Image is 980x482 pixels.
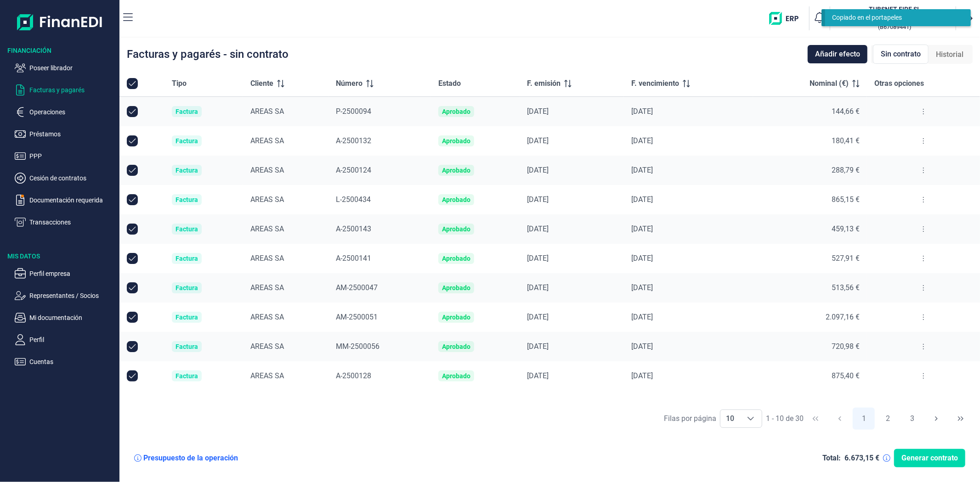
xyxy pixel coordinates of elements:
button: Page 3 [901,408,923,430]
div: Filas por página [664,413,716,424]
button: Operaciones [15,106,116,118]
span: 180,41 € [832,136,860,145]
span: A-2500124 [336,166,371,174]
div: Row Unselected null [127,341,138,352]
p: Documentación requerida [29,195,116,206]
div: [DATE] [631,371,746,381]
div: [DATE] [631,107,746,116]
span: 144,66 € [832,107,860,116]
span: A-2500132 [336,136,371,145]
p: Transacciones [29,217,116,228]
button: Documentación requerida [15,195,116,206]
div: Factura [176,314,198,321]
div: Aprobado [442,372,470,380]
span: Número [336,78,363,89]
span: AREAS SA [250,283,284,292]
button: Perfil [15,334,116,345]
div: Factura [176,108,198,115]
span: AREAS SA [250,195,284,204]
span: Cliente [250,78,273,89]
span: 865,15 € [832,195,860,204]
span: A-2500128 [336,371,371,380]
img: Logo de aplicación [17,7,103,37]
span: L-2500434 [336,195,371,204]
span: Nominal (€) [810,78,849,89]
span: AM-2500051 [336,313,378,321]
div: Row Unselected null [127,312,138,323]
span: Historial [936,49,963,60]
p: Operaciones [29,106,116,118]
img: erp [769,12,805,25]
button: TUTUBSNET FIRE SL[PERSON_NAME] [PERSON_NAME](B67089441) [834,5,952,32]
p: Perfil empresa [29,268,116,279]
div: Row Unselected null [127,165,138,176]
button: Page 1 [853,408,875,430]
span: Estado [438,78,461,89]
div: Row Unselected null [127,224,138,235]
span: AREAS SA [250,224,284,233]
div: [DATE] [527,342,617,351]
div: Copiado en el portapeles [832,13,957,22]
div: [DATE] [631,283,746,292]
span: AREAS SA [250,342,284,351]
button: Perfil empresa [15,268,116,279]
p: Cuentas [29,356,116,367]
span: Tipo [172,78,187,89]
span: P-2500094 [336,107,371,116]
div: Row Unselected null [127,106,138,117]
p: PPP [29,151,116,162]
button: Next Page [925,408,947,430]
span: Añadir efecto [815,49,860,60]
span: 875,40 € [832,371,860,380]
div: Aprobado [442,314,470,321]
div: Row Unselected null [127,282,138,293]
span: AM-2500047 [336,283,378,292]
p: Cesión de contratos [29,173,116,184]
div: Aprobado [442,137,470,145]
div: [DATE] [527,283,617,292]
div: Aprobado [442,196,470,203]
p: Préstamos [29,129,116,140]
button: Page 2 [877,408,899,430]
span: 288,79 € [832,166,860,174]
button: Cuentas [15,356,116,367]
div: [DATE] [527,166,617,175]
div: Factura [176,255,198,262]
div: Factura [176,372,198,380]
span: 10 [720,410,740,427]
button: Añadir efecto [808,45,867,63]
div: Factura [176,284,198,291]
span: Otras opciones [874,78,924,89]
span: 1 - 10 de 30 [766,415,804,422]
div: [DATE] [527,371,617,381]
p: Representantes / Socios [29,290,116,301]
div: Factura [176,167,198,174]
div: [DATE] [527,224,617,234]
div: [DATE] [631,313,746,322]
div: [DATE] [527,313,617,322]
div: Aprobado [442,108,470,115]
button: Transacciones [15,217,116,228]
div: [DATE] [527,195,617,204]
div: [DATE] [527,254,617,263]
p: Perfil [29,334,116,345]
span: AREAS SA [250,371,284,380]
div: [DATE] [527,107,617,116]
button: Poseer librador [15,62,116,73]
button: Facturas y pagarés [15,84,116,95]
div: 6.673,15 € [844,454,879,463]
span: 513,56 € [832,283,860,292]
div: Total: [822,454,841,463]
div: Presupuesto de la operación [143,454,238,463]
div: Aprobado [442,284,470,291]
button: Representantes / Socios [15,290,116,301]
div: Choose [740,410,762,427]
button: Préstamos [15,129,116,140]
div: Aprobado [442,225,470,233]
button: Previous Page [829,408,851,430]
div: Historial [929,45,971,64]
div: [DATE] [527,136,617,146]
span: Generar contrato [901,453,958,464]
div: Factura [176,196,198,203]
div: Aprobado [442,167,470,174]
